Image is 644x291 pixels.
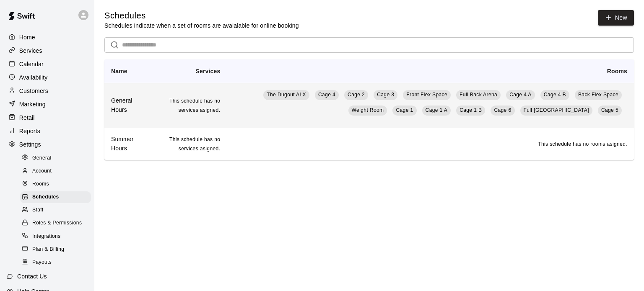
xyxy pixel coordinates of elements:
[20,217,91,229] div: Roles & Permissions
[607,68,627,75] b: Rooms
[20,244,91,255] div: Plan & Billing
[20,165,91,177] div: Account
[104,59,634,160] table: simple table
[7,44,88,57] a: Services
[456,90,501,100] a: Full Back Arena
[7,58,88,70] a: Calendar
[267,92,306,98] span: The Dugout ALX
[19,46,42,55] p: Services
[19,33,35,41] p: Home
[111,135,143,153] h6: Summer Hours
[20,243,94,256] a: Plan & Billing
[598,10,634,26] a: New
[104,21,299,30] p: Schedules indicate when a set of rooms are avaialable for online booking
[524,107,589,113] span: Full [GEOGRAPHIC_DATA]
[19,127,40,135] p: Reports
[406,92,447,98] span: Front Flex Space
[348,106,387,116] a: Weight Room
[20,204,94,217] a: Staff
[575,90,622,100] a: Back Flex Space
[17,272,47,281] p: Contact Us
[7,98,88,111] a: Marketing
[20,256,94,269] a: Payouts
[169,98,220,113] span: This schedule has no services asigned.
[104,10,299,21] h5: Schedules
[20,165,94,178] a: Account
[111,96,143,115] h6: General Hours
[396,107,413,113] span: Cage 1
[196,68,221,75] b: Services
[20,191,91,203] div: Schedules
[32,154,52,162] span: General
[456,106,485,116] a: Cage 1 B
[32,180,49,188] span: Rooms
[348,92,365,98] span: Cage 2
[20,217,94,230] a: Roles & Permissions
[32,167,52,175] span: Account
[403,90,451,100] a: Front Flex Space
[7,85,88,97] a: Customers
[7,111,88,124] a: Retail
[19,113,35,122] p: Retail
[32,193,59,201] span: Schedules
[19,140,41,149] p: Settings
[169,136,220,152] span: This schedule has no services asigned.
[7,31,88,44] a: Home
[422,106,451,116] a: Cage 1 A
[538,141,627,147] span: This schedule has no rooms asigned.
[318,92,335,98] span: Cage 4
[20,204,91,216] div: Staff
[19,100,46,108] p: Marketing
[19,60,44,68] p: Calendar
[20,152,94,165] a: General
[578,92,618,98] span: Back Flex Space
[544,92,566,98] span: Cage 4 B
[540,90,569,100] a: Cage 4 B
[460,92,497,98] span: Full Back Arena
[32,258,52,267] span: Payouts
[19,73,48,82] p: Availability
[426,107,448,113] span: Cage 1 A
[20,178,91,190] div: Rooms
[352,107,384,113] span: Weight Room
[20,257,91,268] div: Payouts
[494,107,511,113] span: Cage 6
[392,106,416,116] a: Cage 1
[506,90,535,100] a: Cage 4 A
[20,191,94,204] a: Schedules
[32,232,61,241] span: Integrations
[263,90,309,100] a: The Dugout ALX
[344,90,368,100] a: Cage 2
[20,152,91,164] div: General
[19,87,48,95] p: Customers
[374,90,397,100] a: Cage 3
[460,107,482,113] span: Cage 1 B
[520,106,592,116] a: Full [GEOGRAPHIC_DATA]
[491,106,514,116] a: Cage 6
[315,90,339,100] a: Cage 4
[7,125,88,137] a: Reports
[20,178,94,191] a: Rooms
[601,107,618,113] span: Cage 5
[509,92,532,98] span: Cage 4 A
[32,245,64,254] span: Plan & Billing
[20,231,91,242] div: Integrations
[111,68,127,75] b: Name
[7,138,88,151] a: Settings
[7,71,88,84] a: Availability
[20,230,94,243] a: Integrations
[32,219,82,227] span: Roles & Permissions
[32,206,43,214] span: Staff
[598,106,622,116] a: Cage 5
[377,92,394,98] span: Cage 3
